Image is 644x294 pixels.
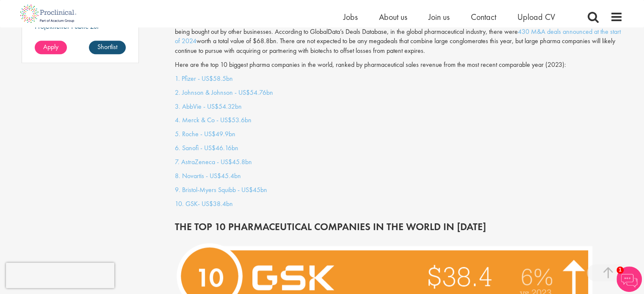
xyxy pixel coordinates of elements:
[43,42,58,51] span: Apply
[175,185,267,194] a: 9. Bristol-Myers Squibb - US$45bn
[175,171,241,180] a: 8. Novartis - US$45.4bn
[343,11,358,22] a: Jobs
[89,41,126,54] a: Shortlist
[175,199,233,208] a: 10. GSK- US$38.4bn
[175,102,242,111] a: 3. AbbVie - US$54.32bn
[175,60,623,70] p: Here are the top 10 biggest pharma companies in the world, ranked by pharmaceutical sales revenue...
[428,11,450,22] a: Join us
[175,27,621,46] a: 430 M&A deals announced at the start of 2024
[616,267,642,292] img: Chatbot
[175,17,623,56] p: Mergers and acquisitions (M&A) are also gradually changing the marketplace and some of the larges...
[175,143,238,152] a: 6. Sanofi - US$46.16bn
[175,74,233,83] a: 1. Pfizer - US$58.5bn
[175,221,623,232] h2: THE TOP 10 PHARMACEUTICAL COMPANIES IN THE WORLD IN [DATE]
[517,11,555,22] a: Upload CV
[175,115,252,124] a: 4. Merck & Co - US$53.6bn
[175,157,252,166] a: 7. AstraZeneca - US$45.8bn
[6,263,114,288] iframe: reCAPTCHA
[379,11,407,22] a: About us
[35,41,67,54] a: Apply
[175,129,235,138] a: 5. Roche - US$49.9bn
[471,11,496,22] a: Contact
[616,267,624,274] span: 1
[175,88,273,97] a: 2. Johnson & Johnson - US$54.76bn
